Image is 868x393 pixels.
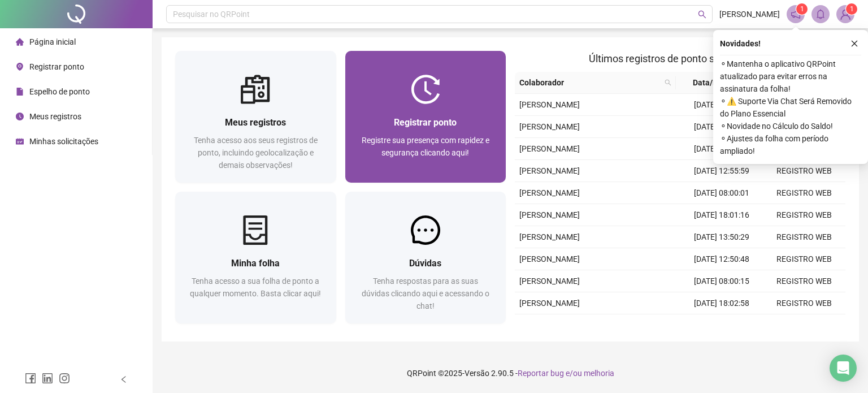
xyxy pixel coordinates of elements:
td: REGISTRO WEB [763,292,845,314]
div: Open Intercom Messenger [830,355,857,382]
span: linkedin [42,373,53,384]
span: 1 [800,5,804,13]
span: [PERSON_NAME] [519,210,580,219]
td: REGISTRO WEB [763,182,845,204]
span: file [16,88,24,96]
span: [PERSON_NAME] [519,232,580,241]
td: [DATE] 08:00:15 [680,270,763,292]
span: Minhas solicitações [29,137,98,146]
span: environment [16,63,24,71]
span: [PERSON_NAME] [519,166,580,175]
span: Minha folha [231,258,280,269]
a: Registrar pontoRegistre sua presença com rapidez e segurança clicando aqui! [345,51,506,183]
span: 1 [850,5,854,13]
sup: 1 [796,3,808,15]
a: Minha folhaTenha acesso a sua folha de ponto a qualquer momento. Basta clicar aqui! [175,192,336,323]
td: [DATE] 08:00:17 [680,94,763,116]
span: [PERSON_NAME] [519,299,580,308]
span: Dúvidas [409,258,441,269]
td: REGISTRO WEB [763,270,845,292]
td: [DATE] 13:50:29 [680,226,763,248]
span: Tenha respostas para as suas dúvidas clicando aqui e acessando o chat! [362,277,489,310]
a: DúvidasTenha respostas para as suas dúvidas clicando aqui e acessando o chat! [345,192,506,323]
span: Meus registros [29,112,81,121]
td: REGISTRO WEB [763,314,845,336]
span: home [16,38,24,46]
footer: QRPoint © 2025 - 2.90.5 - [153,353,868,393]
a: Meus registrosTenha acesso aos seus registros de ponto, incluindo geolocalização e demais observa... [175,51,336,183]
span: [PERSON_NAME] [519,188,580,197]
span: Versão [465,369,489,378]
td: [DATE] 08:00:01 [680,182,763,204]
span: Tenha acesso a sua folha de ponto a qualquer momento. Basta clicar aqui! [190,277,321,298]
span: clock-circle [16,113,24,120]
td: REGISTRO WEB [763,226,845,248]
span: [PERSON_NAME] [519,277,580,286]
sup: Atualize o seu contato no menu Meus Dados [846,3,857,15]
span: Espelho de ponto [29,87,90,96]
span: [PERSON_NAME] [519,144,580,153]
span: Tenha acesso aos seus registros de ponto, incluindo geolocalização e demais observações! [194,136,318,170]
span: facebook [25,373,36,384]
span: Registrar ponto [29,62,84,71]
span: search [698,10,706,19]
span: Registrar ponto [394,117,457,128]
td: REGISTRO WEB [763,248,845,270]
td: REGISTRO WEB [763,160,845,182]
span: close [850,40,858,47]
td: [DATE] 12:50:48 [680,248,763,270]
td: [DATE] 18:02:08 [680,116,763,138]
span: Registre sua presença com rapidez e segurança clicando aqui! [362,136,489,157]
span: Página inicial [29,37,76,46]
span: Novidades ! [720,37,761,50]
td: [DATE] 18:01:16 [680,204,763,226]
td: [DATE] 14:05:44 [680,314,763,336]
span: Meus registros [225,117,286,128]
span: ⚬ ⚠️ Suporte Via Chat Será Removido do Plano Essencial [720,95,861,120]
span: [PERSON_NAME] [519,254,580,264]
span: Últimos registros de ponto sincronizados [589,53,771,64]
span: [PERSON_NAME] [519,122,580,131]
span: search [662,74,674,91]
span: Colaborador [519,76,660,89]
td: [DATE] 13:55:14 [680,138,763,160]
td: [DATE] 12:55:59 [680,160,763,182]
span: left [120,375,128,383]
th: Data/Hora [676,72,756,94]
span: notification [791,9,801,19]
span: search [665,79,671,86]
span: ⚬ Ajustes da folha com período ampliado! [720,132,861,157]
span: Data/Hora [680,76,743,89]
span: [PERSON_NAME] [519,100,580,109]
span: ⚬ Novidade no Cálculo do Saldo! [720,120,861,132]
span: Reportar bug e/ou melhoria [518,369,614,378]
span: instagram [59,373,70,384]
span: ⚬ Mantenha o aplicativo QRPoint atualizado para evitar erros na assinatura da folha! [720,58,861,95]
span: schedule [16,137,24,145]
span: bell [815,9,826,19]
td: [DATE] 18:02:58 [680,292,763,314]
span: [PERSON_NAME] [719,8,780,20]
td: REGISTRO WEB [763,204,845,226]
img: 82103 [837,6,854,23]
